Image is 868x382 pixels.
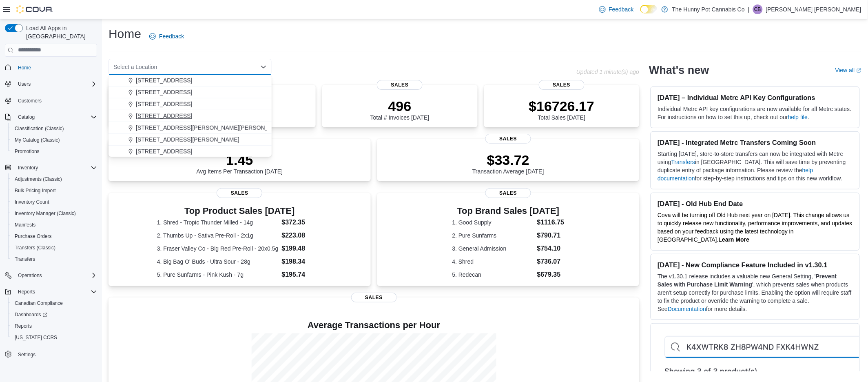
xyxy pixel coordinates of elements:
[108,87,272,98] button: [STREET_ADDRESS]
[537,218,565,227] dd: $1116.75
[136,100,192,108] span: [STREET_ADDRESS]
[788,114,808,120] a: help file
[15,148,40,155] span: Promotions
[15,334,57,341] span: [US_STATE] CCRS
[11,135,63,145] a: My Catalog (Classic)
[18,289,35,295] span: Reports
[15,300,63,306] span: Canadian Compliance
[8,332,100,343] button: [US_STATE] CCRS
[15,233,52,240] span: Purchase Orders
[658,138,853,147] h3: [DATE] - Integrated Metrc Transfers Coming Soon
[2,270,100,281] button: Operations
[157,231,279,240] dt: 2. Thumbs Up - Sativa Pre-Roll - 2x1g
[8,146,100,157] button: Promotions
[658,261,853,269] h3: [DATE] - New Compliance Feature Included in v1.30.1
[8,208,100,219] button: Inventory Manager (Classic)
[658,93,853,102] h3: [DATE] – Individual Metrc API Key Configurations
[11,135,97,145] span: My Catalog (Classic)
[11,220,97,230] span: Manifests
[11,254,38,264] a: Transfers
[5,58,97,382] nav: Complex example
[658,167,813,182] a: help documentation
[640,13,641,14] span: Dark Mode
[196,152,283,175] div: Avg Items Per Transaction [DATE]
[18,351,35,358] span: Settings
[11,124,97,133] span: Classification (Classic)
[11,254,97,264] span: Transfers
[136,124,286,132] span: [STREET_ADDRESS][PERSON_NAME][PERSON_NAME]
[260,64,267,70] button: Close list of options
[8,196,100,208] button: Inventory Count
[8,185,100,196] button: Bulk Pricing Import
[11,186,97,195] span: Bulk Pricing Import
[766,4,861,14] p: [PERSON_NAME] [PERSON_NAME]
[15,271,45,280] button: Operations
[136,135,239,144] span: [STREET_ADDRESS][PERSON_NAME]
[15,222,35,228] span: Manifests
[11,186,59,195] a: Bulk Pricing Import
[658,212,852,243] span: Cova will be turning off Old Hub next year on [DATE]. This change allows us to quickly release ne...
[835,67,861,73] a: View allExternal link
[108,98,272,110] button: [STREET_ADDRESS]
[282,270,322,280] dd: $195.74
[157,244,279,253] dt: 3. Fraser Valley Co - Big Red Pre-Roll - 20x0.5g
[8,253,100,265] button: Transfers
[452,244,534,253] dt: 3. General Admission
[576,69,639,75] p: Updated 1 minute(s) ago
[11,333,60,342] a: [US_STATE] CCRS
[537,231,565,240] dd: $790.71
[15,323,32,329] span: Reports
[8,298,100,309] button: Canadian Compliance
[11,298,97,308] span: Canadian Compliance
[370,98,429,121] div: Total # Invoices [DATE]
[2,78,100,90] button: Users
[282,218,322,227] dd: $372.35
[668,306,706,312] a: Documentation
[11,174,97,184] span: Adjustments (Classic)
[8,219,100,231] button: Manifests
[15,210,76,217] span: Inventory Manager (Classic)
[11,231,97,241] span: Purchase Orders
[452,258,534,266] dt: 4. Shred
[452,206,565,216] h3: Top Brand Sales [DATE]
[108,75,272,87] button: [STREET_ADDRESS]
[15,350,39,360] a: Settings
[18,64,31,71] span: Home
[108,134,272,146] button: [STREET_ADDRESS][PERSON_NAME]
[8,231,100,242] button: Purchase Orders
[11,220,39,230] a: Manifests
[11,333,97,342] span: Washington CCRS
[485,188,531,198] span: Sales
[2,62,100,73] button: Home
[108,122,272,134] button: [STREET_ADDRESS][PERSON_NAME][PERSON_NAME]
[658,150,853,182] p: Starting [DATE], store-to-store transfers can now be integrated with Metrc using in [GEOGRAPHIC_D...
[672,4,745,14] p: The Hunny Pot Cannabis Co
[719,236,749,243] a: Learn More
[11,298,66,308] a: Canadian Compliance
[452,271,534,279] dt: 5. Redecan
[157,206,322,216] h3: Top Product Sales [DATE]
[658,273,837,288] strong: Prevent Sales with Purchase Limit Warning
[748,4,750,14] p: |
[11,310,97,320] span: Dashboards
[537,244,565,253] dd: $754.10
[157,258,279,266] dt: 4. Big Bag O' Buds - Ultra Sour - 28g
[2,95,100,107] button: Customers
[452,231,534,240] dt: 2. Pure Sunfarms
[11,124,67,133] a: Classification (Classic)
[16,5,53,13] img: Cova
[282,244,322,253] dd: $199.48
[15,163,41,173] button: Inventory
[18,81,31,87] span: Users
[15,349,97,359] span: Settings
[196,152,283,168] p: 1.45
[136,147,192,155] span: [STREET_ADDRESS]
[157,271,279,279] dt: 5. Pure Sunfarms - Pink Kush - 7g
[539,80,585,90] span: Sales
[18,272,42,279] span: Operations
[15,271,97,280] span: Operations
[15,163,97,173] span: Inventory
[529,98,595,114] p: $16726.17
[8,242,100,253] button: Transfers (Classic)
[108,110,272,122] button: [STREET_ADDRESS]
